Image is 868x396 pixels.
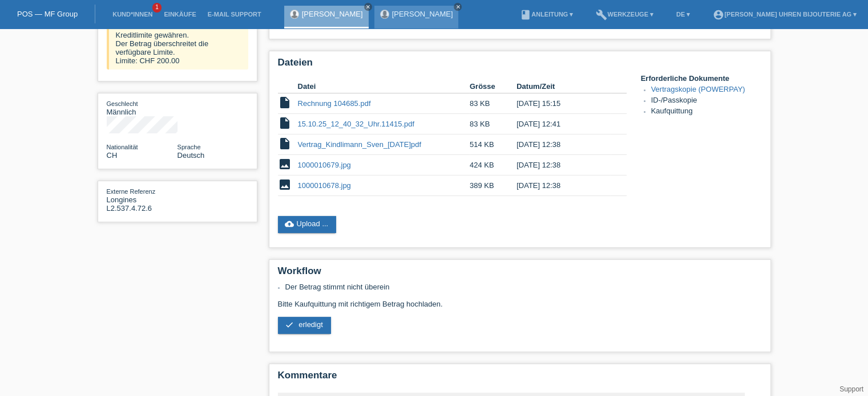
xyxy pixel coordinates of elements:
[298,80,470,93] th: Datei
[107,151,118,160] span: Schweiz
[278,137,292,150] i: insert_drive_file
[516,134,610,155] td: [DATE] 12:38
[278,178,292,191] i: image
[470,93,516,114] td: 83 KB
[455,4,461,10] i: close
[278,216,337,233] a: cloud_uploadUpload ...
[470,155,516,175] td: 424 KB
[278,283,762,342] div: Bitte Kaufquittung mit richtigem Betrag hochladen.
[516,155,610,175] td: [DATE] 12:38
[107,18,248,70] div: Wir können dem Kunde aktuell keine Kreditlimite gewähren. Der Betrag überschreitet die verfügbare...
[392,10,453,18] a: [PERSON_NAME]
[839,385,863,393] a: Support
[298,161,351,169] a: 1000010679.jpg
[596,9,607,21] i: build
[707,11,862,18] a: account_circle[PERSON_NAME] Uhren Bijouterie AG ▾
[278,157,292,171] i: image
[202,11,267,18] a: E-Mail Support
[520,9,531,21] i: book
[278,116,292,130] i: insert_drive_file
[454,3,462,11] a: close
[516,114,610,134] td: [DATE] 12:41
[651,107,762,117] li: Kaufquittung
[470,175,516,196] td: 389 KB
[516,175,610,196] td: [DATE] 12:38
[590,11,659,18] a: buildWerkzeuge ▾
[298,181,351,190] a: 1000010678.jpg
[298,99,371,108] a: Rechnung 104685.pdf
[641,74,762,83] h4: Erforderliche Dokumente
[158,11,201,18] a: Einkäufe
[298,140,422,149] a: Vertrag_Kindlimann_Sven_[DATE]pdf
[285,320,294,329] i: check
[152,3,162,13] span: 1
[298,120,415,128] a: 15.10.25_12_40_32_Uhr.11415.pdf
[470,80,516,93] th: Grösse
[285,219,294,228] i: cloud_upload
[470,134,516,155] td: 514 KB
[365,4,371,10] i: close
[671,11,696,18] a: DE ▾
[285,283,762,291] li: Der Betrag stimmt nicht überein
[107,11,158,18] a: Kund*innen
[278,266,762,283] h2: Workflow
[516,93,610,114] td: [DATE] 15:15
[107,100,138,107] span: Geschlecht
[107,188,156,195] span: Externe Referenz
[651,96,762,107] li: ID-/Passkopie
[516,80,610,93] th: Datum/Zeit
[107,187,177,213] div: Longines L2.537.4.72.6
[278,370,762,387] h2: Kommentare
[278,57,762,74] h2: Dateien
[364,3,372,11] a: close
[713,9,724,21] i: account_circle
[470,114,516,134] td: 83 KB
[177,151,205,160] span: Deutsch
[302,10,363,18] a: [PERSON_NAME]
[278,317,331,334] a: check erledigt
[107,144,138,150] span: Nationalität
[107,99,177,116] div: Männlich
[651,85,745,93] a: Vertragskopie (POWERPAY)
[278,96,292,109] i: insert_drive_file
[298,320,323,329] span: erledigt
[177,144,201,150] span: Sprache
[17,10,78,18] a: POS — MF Group
[514,11,579,18] a: bookAnleitung ▾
